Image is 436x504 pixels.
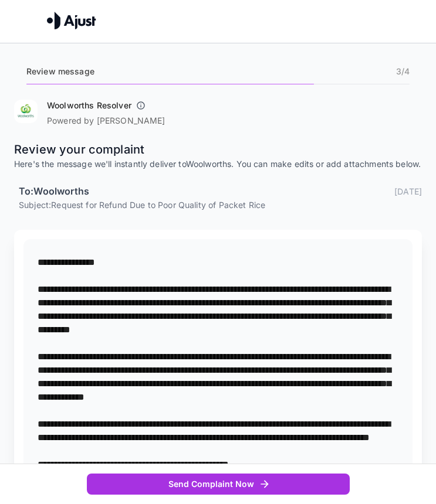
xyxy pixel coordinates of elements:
[19,184,89,199] h6: To: Woolworths
[47,100,131,111] h6: Woolworths Resolver
[47,12,96,29] img: Ajust
[19,199,422,211] p: Subject: Request for Refund Due to Poor Quality of Packet Rice
[87,474,350,495] button: Send Complaint Now
[394,185,422,197] p: [DATE]
[14,141,422,158] p: Review your complaint
[26,64,94,79] h6: Review message
[14,158,422,170] p: Here's the message we'll instantly deliver to Woolworths . You can make edits or add attachments ...
[47,115,165,127] p: Powered by [PERSON_NAME]
[14,100,38,123] img: Woolworths
[396,66,410,77] p: 3 / 4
